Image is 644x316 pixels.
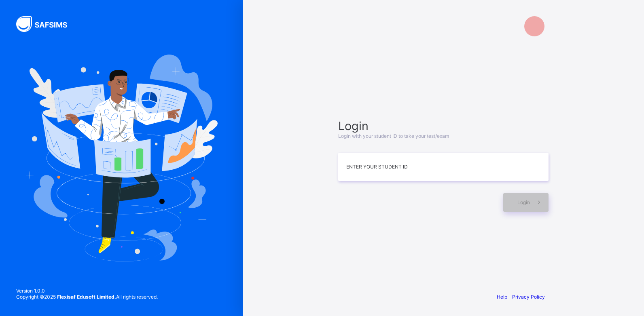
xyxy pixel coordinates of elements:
[517,199,530,205] span: Login
[338,133,449,139] span: Login with your student ID to take your test/exam
[512,294,545,300] a: Privacy Policy
[16,16,77,32] img: SAFSIMS Logo
[57,294,116,300] strong: Flexisaf Edusoft Limited.
[25,55,218,261] img: Hero Image
[497,294,507,300] a: Help
[16,294,158,300] span: Copyright © 2025 All rights reserved.
[338,119,549,133] span: Login
[16,288,158,294] span: Version 1.0.0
